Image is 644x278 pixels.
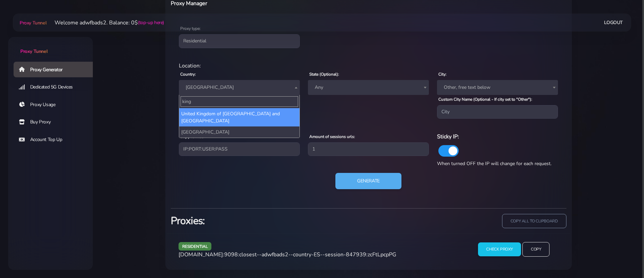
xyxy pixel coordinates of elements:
[171,214,365,228] h3: Proxies:
[308,80,429,95] span: Any
[309,134,355,140] label: Amount of sessions urls:
[179,242,212,251] span: residential
[335,173,401,189] button: Generate
[46,19,164,27] li: Welcome adwfbads2. Balance: 0$
[14,132,98,147] a: Account Top Up
[14,97,98,113] a: Proxy Usage
[14,79,98,95] a: Dedicated 5G Devices
[175,124,562,132] div: Proxy Settings:
[309,71,339,77] label: State (Optional):
[18,17,46,28] a: Proxy Tunnel
[478,242,521,256] input: Check Proxy
[179,251,396,258] span: [DOMAIN_NAME]:9098:closest--adwfbads2--country-ES--session-847939:zcFtLpcpPG
[180,71,196,77] label: Country:
[441,83,554,92] span: Other, free text below
[437,80,558,95] span: Other, free text below
[181,96,298,107] input: Search
[20,20,46,26] span: Proxy Tunnel
[175,62,562,70] div: Location:
[438,71,446,77] label: City:
[611,245,636,270] iframe: Webchat Widget
[179,80,300,95] span: Spain
[14,114,98,130] a: Buy Proxy
[312,83,425,92] span: Any
[437,160,552,167] span: When turned OFF the IP will change for each request.
[437,132,558,141] h6: Sticky IP:
[14,62,98,77] a: Proxy Generator
[179,126,299,138] li: [GEOGRAPHIC_DATA]
[8,37,93,55] a: Proxy Tunnel
[604,16,623,29] a: Logout
[502,214,566,229] input: copy all to clipboard
[438,96,532,102] label: Custom City Name (Optional - If city set to "Other"):
[138,19,164,26] a: (top-up here)
[522,242,549,257] input: Copy
[179,108,299,126] li: United Kingdom of [GEOGRAPHIC_DATA] and [GEOGRAPHIC_DATA]
[437,105,558,119] input: City
[183,83,296,92] span: Spain
[20,48,47,55] span: Proxy Tunnel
